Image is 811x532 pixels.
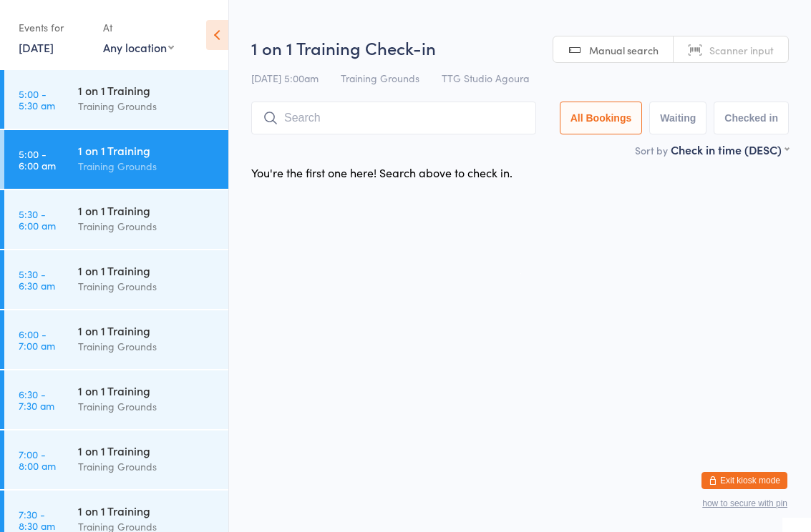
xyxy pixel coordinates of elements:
time: 6:30 - 7:30 am [19,388,54,411]
button: Checked in [714,102,789,134]
h2: 1 on 1 Training Check-in [251,36,789,59]
label: Sort by [635,143,668,157]
div: 1 on 1 Training [78,383,216,398]
div: 1 on 1 Training [78,82,216,98]
div: Training Grounds [78,158,216,174]
button: Exit kiosk mode [701,472,787,489]
a: 6:30 -7:30 am1 on 1 TrainingTraining Grounds [4,370,228,429]
time: 5:30 - 6:30 am [19,268,55,291]
div: 1 on 1 Training [78,262,216,278]
a: 5:00 -6:00 am1 on 1 TrainingTraining Grounds [4,130,228,189]
div: Any location [103,39,174,55]
a: 5:00 -5:30 am1 on 1 TrainingTraining Grounds [4,70,228,129]
div: Events for [19,16,89,39]
div: Training Grounds [78,398,216,415]
div: Training Grounds [78,458,216,475]
a: 6:00 -7:00 am1 on 1 TrainingTraining Grounds [4,310,228,369]
button: how to secure with pin [702,498,787,508]
div: You're the first one here! Search above to check in. [251,164,513,180]
a: 7:00 -8:00 am1 on 1 TrainingTraining Grounds [4,430,228,489]
span: [DATE] 5:00am [251,71,319,85]
div: 1 on 1 Training [78,443,216,458]
time: 7:30 - 8:30 am [19,508,55,531]
time: 7:00 - 8:00 am [19,448,56,471]
div: 1 on 1 Training [78,202,216,218]
div: Training Grounds [78,98,216,114]
a: 5:30 -6:30 am1 on 1 TrainingTraining Grounds [4,250,228,309]
div: Training Grounds [78,218,216,235]
div: At [103,16,174,39]
span: TTG Studio Agoura [442,71,529,85]
div: Training Grounds [78,338,216,355]
span: Scanner input [709,43,774,57]
div: Check in time (DESC) [671,142,789,157]
time: 6:00 - 7:00 am [19,328,55,351]
span: Training Grounds [341,71,419,85]
time: 5:00 - 6:00 am [19,148,56,171]
time: 5:30 - 6:00 am [19,208,56,231]
button: Waiting [649,102,706,134]
input: Search [251,102,536,134]
div: 1 on 1 Training [78,322,216,338]
span: Manual search [589,43,659,57]
a: [DATE] [19,39,54,55]
div: 1 on 1 Training [78,142,216,158]
div: Training Grounds [78,278,216,295]
time: 5:00 - 5:30 am [19,88,55,111]
button: All Bookings [560,102,643,134]
a: 5:30 -6:00 am1 on 1 TrainingTraining Grounds [4,190,228,249]
div: 1 on 1 Training [78,503,216,518]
